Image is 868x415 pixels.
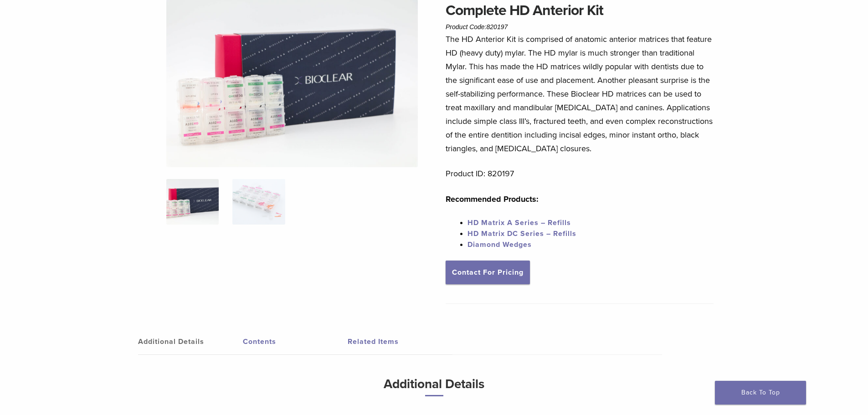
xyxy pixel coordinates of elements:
[467,229,576,238] a: HD Matrix DC Series – Refills
[446,261,530,284] a: Contact For Pricing
[446,32,714,155] p: The HD Anterior Kit is comprised of anatomic anterior matrices that feature HD (heavy duty) mylar...
[348,329,452,354] a: Related Items
[232,179,285,225] img: Complete HD Anterior Kit - Image 2
[138,329,243,354] a: Additional Details
[446,194,539,204] strong: Recommended Products:
[446,23,508,31] span: Product Code:
[446,167,714,180] p: Product ID: 820197
[487,23,508,31] span: 820197
[467,218,571,227] a: HD Matrix A Series – Refills
[166,179,219,225] img: IMG_8088-1-324x324.jpg
[715,381,806,405] a: Back To Top
[190,373,678,404] h3: Additional Details
[243,329,348,354] a: Contents
[467,240,532,249] a: Diamond Wedges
